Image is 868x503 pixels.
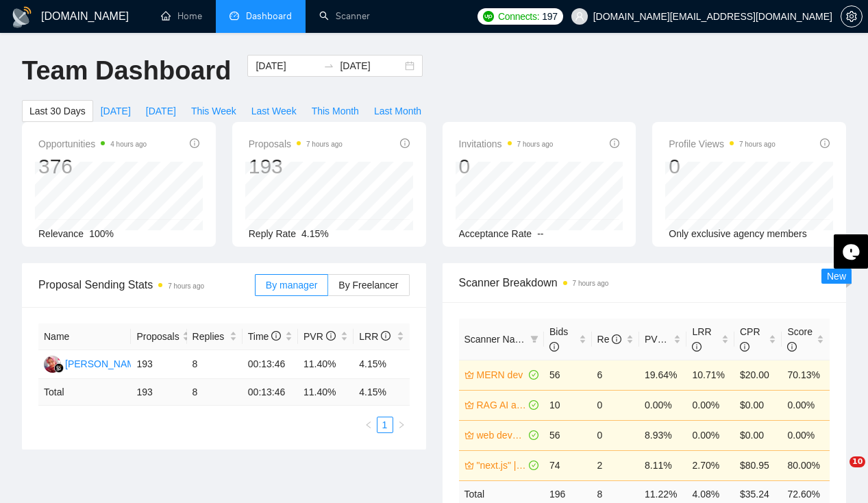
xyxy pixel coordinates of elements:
a: 1 [377,417,393,432]
a: setting [841,11,863,22]
li: Next Page [393,417,410,433]
img: gigradar-bm.png [54,363,64,373]
span: CPR [740,326,760,352]
span: swap-right [323,60,334,71]
span: Proposals [136,329,179,344]
span: info-circle [400,138,410,148]
td: 8.11% [639,450,686,480]
span: info-circle [381,331,390,341]
td: 0.00% [782,420,830,450]
span: Dashboard [246,10,292,22]
td: 4.15% [354,350,409,379]
li: Previous Page [360,417,377,433]
span: Proposals [249,136,343,152]
span: Invitations [459,136,554,152]
td: 0 [592,420,639,450]
span: info-circle [787,342,797,352]
span: info-circle [549,342,559,352]
span: setting [841,11,862,22]
td: 8.93% [639,420,686,450]
span: Profile Views [669,136,776,152]
td: 0.00% [686,420,734,450]
td: 4.15 % [354,379,409,406]
a: web developmnet [477,428,527,443]
td: 56 [544,420,591,450]
div: 0 [459,154,554,180]
time: 7 hours ago [517,140,554,148]
th: Name [38,323,131,350]
td: 74 [544,450,591,480]
span: 4.15% [301,228,329,239]
td: 11.40 % [298,379,354,406]
input: Start date [256,58,318,73]
span: check-circle [529,461,538,470]
td: 0.00% [686,390,734,420]
span: info-circle [612,334,621,344]
span: Replies [193,329,227,344]
a: RAG AI assistant [477,397,527,413]
input: End date [340,58,402,73]
img: logo [11,6,33,28]
td: 80.00% [782,450,830,480]
td: 70.13% [782,360,830,390]
img: DP [44,356,61,373]
button: left [360,417,377,433]
a: DP[PERSON_NAME] [44,358,144,369]
span: By Freelancer [338,280,398,291]
div: 0 [669,154,776,180]
td: 193 [131,350,186,379]
button: Last 30 Days [22,100,93,122]
span: Scanner Name [464,334,528,345]
td: $0.00 [734,420,782,450]
img: upwork-logo.png [483,11,494,22]
button: setting [841,5,863,27]
span: user [575,12,584,21]
span: Last Month [374,103,421,119]
span: 10 [850,456,865,467]
td: 19.64% [639,360,686,390]
span: By manager [266,280,317,291]
span: crown [464,461,474,470]
span: This Month [312,103,359,119]
span: PVR [645,334,677,345]
iframe: Intercom live chat [821,456,854,489]
a: searchScanner [319,10,370,22]
td: 193 [131,379,186,406]
td: 6 [592,360,639,390]
button: Last Month [367,100,429,122]
h1: Team Dashboard [22,55,231,87]
td: 0.00% [639,390,686,420]
span: Opportunities [38,136,147,152]
span: Only exclusive agency members [669,228,807,239]
span: Last 30 Days [29,103,86,119]
span: 100% [89,228,114,239]
span: info-circle [820,138,830,148]
time: 7 hours ago [739,140,776,148]
td: 00:13:46 [243,379,298,406]
td: 56 [544,360,591,390]
td: 2.70% [686,450,734,480]
td: Total [38,379,131,406]
span: Bids [549,326,568,352]
span: Scanner Breakdown [459,274,830,291]
span: Proposal Sending Stats [38,276,255,293]
span: info-circle [740,342,749,352]
button: [DATE] [138,100,184,122]
span: 197 [542,9,557,24]
span: info-circle [692,342,702,352]
span: info-circle [190,138,199,148]
span: left [364,421,373,429]
span: crown [464,400,474,410]
td: 10 [544,390,591,420]
span: check-circle [529,400,538,410]
td: 8 [187,350,243,379]
span: to [323,60,334,71]
a: "next.js" | "next js [477,458,527,473]
div: 376 [38,154,147,180]
a: homeHome [161,10,202,22]
span: filter [530,335,538,343]
span: info-circle [610,138,619,148]
time: 7 hours ago [573,280,609,287]
td: 10.71% [686,360,734,390]
span: crown [464,430,474,440]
